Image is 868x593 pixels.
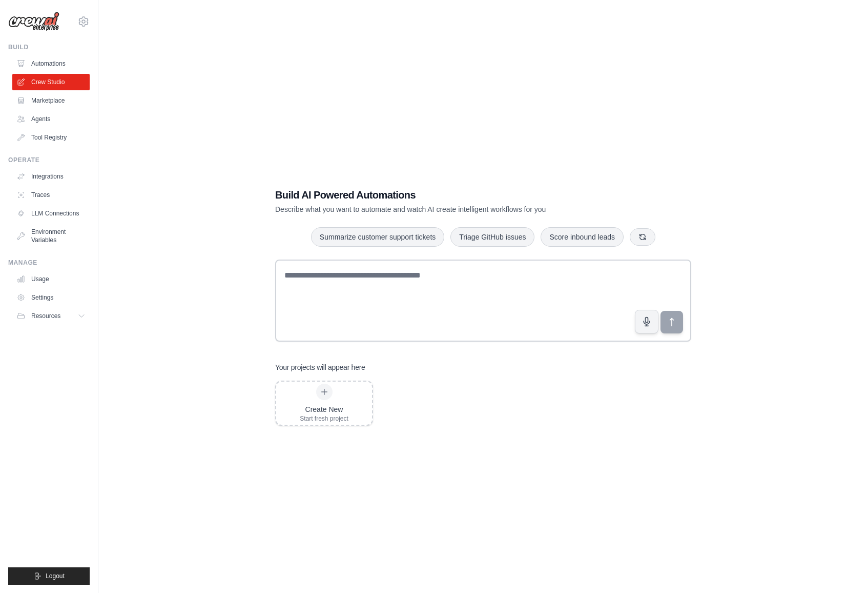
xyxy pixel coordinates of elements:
button: Summarize customer support tickets [311,227,444,247]
a: Crew Studio [12,74,90,90]
div: Operate [8,156,90,164]
a: Automations [12,55,90,72]
a: Tool Registry [12,129,90,146]
h3: Your projects will appear here [275,362,365,372]
button: Logout [8,567,90,585]
h1: Build AI Powered Automations [275,188,619,202]
button: Click to speak your automation idea [635,310,658,333]
div: Start fresh project [300,414,348,423]
p: Describe what you want to automate and watch AI create intelligent workflows for you [275,204,619,214]
div: Create New [300,404,348,414]
img: Logo [8,12,59,31]
a: Traces [12,187,90,203]
a: Usage [12,271,90,287]
span: Logout [46,572,65,580]
a: Settings [12,289,90,306]
div: Manage [8,259,90,267]
div: Build [8,43,90,51]
button: Triage GitHub issues [450,227,534,247]
span: Resources [31,312,60,320]
button: Get new suggestions [630,228,655,246]
button: Resources [12,308,90,324]
a: Integrations [12,168,90,185]
a: Marketplace [12,92,90,109]
button: Score inbound leads [541,227,624,247]
a: Environment Variables [12,224,90,248]
a: LLM Connections [12,205,90,222]
a: Agents [12,111,90,127]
